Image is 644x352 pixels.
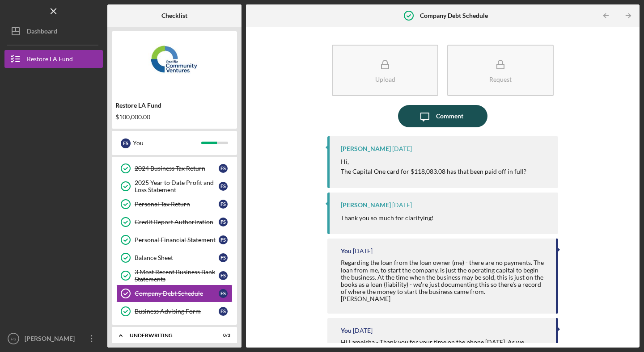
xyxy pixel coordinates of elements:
div: F S [219,271,228,280]
div: Personal Tax Return [135,201,219,208]
div: [PERSON_NAME] [22,330,80,350]
div: Restore LA Fund [115,102,233,109]
div: [PERSON_NAME] [341,201,391,209]
button: Comment [398,105,487,127]
a: Personal Tax ReturnFS [116,195,233,213]
button: Request [447,45,554,96]
div: 2024 Business Tax Return [135,165,219,172]
div: F S [219,235,228,244]
a: 3 Most Recent Business Bank StatementsFS [116,267,233,285]
div: You [341,247,352,255]
a: Business Advising FormFS [116,302,233,320]
div: F S [219,218,228,226]
div: You [133,135,201,151]
div: Company Debt Schedule [135,290,219,297]
div: Upload [375,76,395,83]
button: Dashboard [4,22,103,40]
div: Personal Financial Statement [135,236,219,243]
div: Restore LA Fund [27,50,73,70]
b: Checklist [161,12,187,19]
b: Company Debt Schedule [420,12,488,19]
div: Credit Report Authorization [135,218,219,226]
div: Dashboard [27,22,57,42]
p: The Capital One card for $118,083.08 has that been paid off in full? [341,167,526,176]
text: FS [11,336,16,341]
div: Regarding the loan from the loan owner (me) - there are no payments. The loan from me, to start t... [341,259,547,302]
div: Request [489,76,512,83]
a: Credit Report AuthorizationFS [116,213,233,231]
button: FS[PERSON_NAME] [4,330,103,348]
time: 2025-09-26 01:58 [392,145,412,152]
div: Balance Sheet [135,254,219,261]
div: $100,000.00 [115,113,233,121]
div: F S [219,200,228,209]
div: F S [219,253,228,262]
div: F S [219,289,228,298]
img: Product logo [112,36,237,89]
a: Personal Financial StatementFS [116,231,233,249]
p: Thank you so much for clarifying! [341,213,434,223]
time: 2025-09-23 14:50 [353,247,373,255]
div: F S [219,307,228,316]
div: 0 / 3 [214,333,230,338]
button: Upload [332,45,438,96]
a: Balance SheetFS [116,249,233,267]
div: F S [219,182,228,191]
time: 2025-09-23 14:48 [353,327,373,334]
div: You [341,327,352,334]
div: 2025 Year to Date Profit and Loss Statement [135,179,219,193]
a: 2024 Business Tax ReturnFS [116,159,233,177]
div: Comment [436,105,463,127]
div: F S [219,164,228,173]
a: 2025 Year to Date Profit and Loss StatementFS [116,177,233,195]
time: 2025-09-23 18:05 [392,201,412,209]
div: F S [121,138,131,148]
div: Underwriting [130,333,208,338]
button: Restore LA Fund [4,50,103,68]
div: 3 Most Recent Business Bank Statements [135,268,219,283]
div: [PERSON_NAME] [341,145,391,152]
p: Hi, [341,157,526,167]
a: Company Debt ScheduleFS [116,285,233,302]
div: Business Advising Form [135,308,219,315]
